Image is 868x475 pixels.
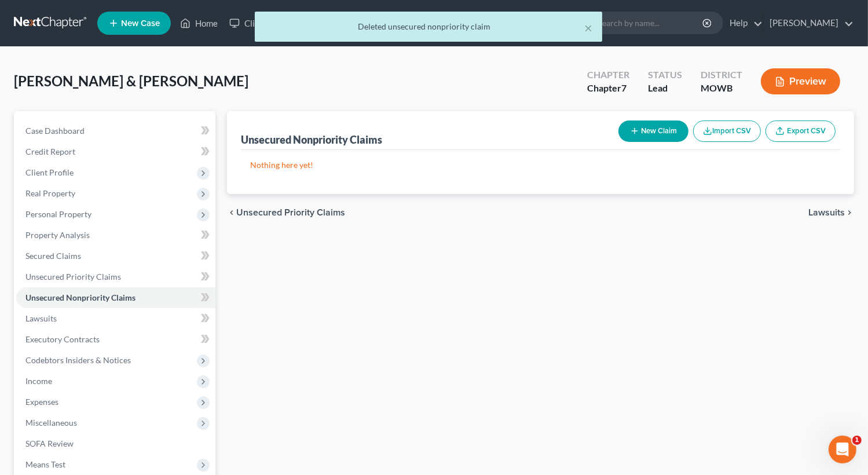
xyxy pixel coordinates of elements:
[829,436,856,463] iframe: Intercom live chat
[16,433,215,454] a: SOFA Review
[250,159,831,171] p: Nothing here yet!
[761,68,840,94] button: Preview
[25,459,65,469] span: Means Test
[25,147,75,156] span: Credit Report
[25,376,52,386] span: Income
[16,308,215,329] a: Lawsuits
[701,82,742,95] div: MOWB
[227,208,236,217] i: chevron_left
[587,68,629,82] div: Chapter
[808,208,854,217] button: Lawsuits chevron_right
[587,82,629,95] div: Chapter
[16,329,215,350] a: Executory Contracts
[227,208,345,217] button: chevron_left Unsecured Priority Claims
[852,436,862,445] span: 1
[25,313,57,323] span: Lawsuits
[25,251,81,261] span: Secured Claims
[16,266,215,287] a: Unsecured Priority Claims
[621,82,627,93] span: 7
[264,21,593,32] div: Deleted unsecured nonpriority claim
[25,397,58,407] span: Expenses
[25,230,90,240] span: Property Analysis
[16,246,215,266] a: Secured Claims
[25,418,77,427] span: Miscellaneous
[16,120,215,141] a: Case Dashboard
[25,209,91,219] span: Personal Property
[648,68,682,82] div: Status
[25,355,131,365] span: Codebtors Insiders & Notices
[25,126,85,136] span: Case Dashboard
[25,272,121,282] span: Unsecured Priority Claims
[16,141,215,162] a: Credit Report
[236,208,345,217] span: Unsecured Priority Claims
[25,188,75,198] span: Real Property
[585,21,593,35] button: ×
[241,133,382,147] div: Unsecured Nonpriority Claims
[701,68,742,82] div: District
[14,72,248,89] span: [PERSON_NAME] & [PERSON_NAME]
[25,167,74,177] span: Client Profile
[16,225,215,246] a: Property Analysis
[25,293,135,302] span: Unsecured Nonpriority Claims
[845,208,854,217] i: chevron_right
[693,120,761,142] button: Import CSV
[618,120,688,142] button: New Claim
[25,439,74,448] span: SOFA Review
[766,120,836,142] a: Export CSV
[25,334,100,344] span: Executory Contracts
[808,208,845,217] span: Lawsuits
[16,287,215,308] a: Unsecured Nonpriority Claims
[648,82,682,95] div: Lead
